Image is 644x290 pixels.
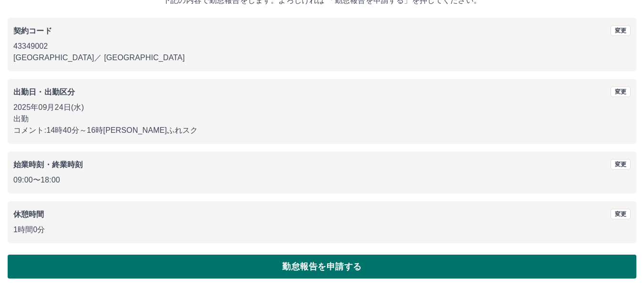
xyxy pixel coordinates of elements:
button: 変更 [611,25,631,36]
p: コメント: 14時40分～16時[PERSON_NAME]ふれスク [13,125,631,136]
p: 1時間0分 [13,224,631,236]
b: 始業時刻・終業時刻 [13,161,83,169]
button: 変更 [611,86,631,97]
b: 契約コード [13,27,52,35]
p: 43349002 [13,41,631,52]
p: [GEOGRAPHIC_DATA] ／ [GEOGRAPHIC_DATA] [13,52,631,64]
p: 2025年09月24日(水) [13,102,631,113]
p: 09:00 〜 18:00 [13,174,631,186]
p: 出勤 [13,113,631,125]
b: 休憩時間 [13,210,44,218]
button: 変更 [611,159,631,170]
b: 出勤日・出勤区分 [13,88,75,96]
button: 勤怠報告を申請する [8,255,636,279]
button: 変更 [611,209,631,219]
